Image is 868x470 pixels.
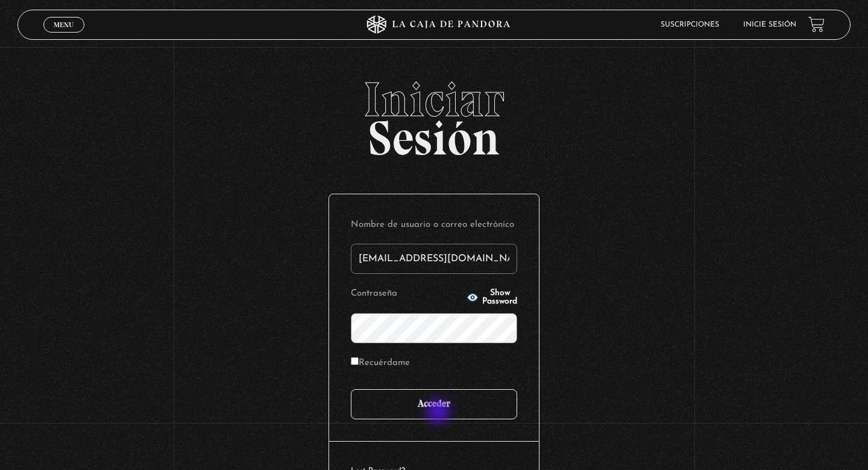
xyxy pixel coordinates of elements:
span: Show Password [482,289,517,306]
span: Menu [54,21,74,28]
label: Nombre de usuario o correo electrónico [351,216,517,235]
input: Recuérdame [351,357,359,365]
button: Show Password [467,289,517,306]
span: Cerrar [50,31,78,39]
h2: Sesión [17,75,851,153]
a: View your shopping cart [808,16,825,33]
label: Contraseña [351,285,463,303]
a: Suscripciones [661,21,719,28]
input: Acceder [351,389,517,419]
span: Iniciar [17,75,851,124]
label: Recuérdame [351,354,410,373]
a: Inicie sesión [743,21,796,28]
